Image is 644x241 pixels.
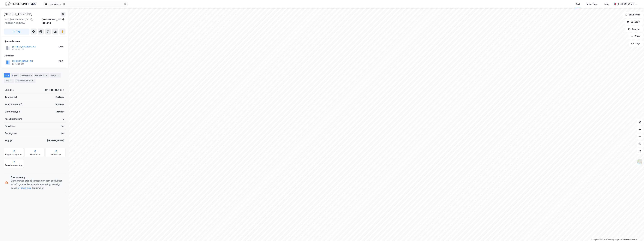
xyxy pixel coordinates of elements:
div: Info [4,73,10,77]
div: Transaksjoner [15,79,35,83]
div: 1 [45,74,48,77]
div: Grunnforurensning [5,164,22,166]
a: OpenStreetMap [600,238,614,241]
div: 5 [9,79,12,82]
div: Datasett [34,73,49,77]
button: Datasett [624,19,643,25]
div: Eiere [11,73,19,77]
div: ESG [4,79,14,83]
div: Nei [61,132,64,135]
button: Analyse [625,26,643,32]
div: Bygg [50,73,61,77]
div: Kart [576,2,580,6]
div: Matrikkel [5,88,15,92]
img: Z [637,159,643,165]
div: 2 076 ㎡ [56,95,64,99]
div: 0 [63,117,64,121]
div: Tomteareal [5,95,17,99]
div: [PERSON_NAME] [617,2,634,6]
a: Mapbox [591,238,599,241]
div: Bruksareal (BRA) [5,103,22,106]
div: Miljøstatus [30,153,40,156]
div: [PERSON_NAME] [47,139,64,142]
div: Punktleie [5,124,15,128]
div: Eiendommen står på tomtegrunn som er påvirket av luft, grunn eller annen forurensning. Vennligst ... [11,179,64,190]
div: Bolig [604,2,609,6]
a: Improve this map [615,238,630,241]
div: Reguleringsplaner [5,153,22,156]
input: Søk på adresse, matrikkel, gårdeiere, leietakere eller personer [47,2,124,6]
div: Forurensning [11,176,64,179]
div: 4 356 ㎡ [55,103,64,106]
div: Saksinnsyn [50,153,61,156]
div: 932 450 143 [12,49,24,51]
div: Leietakere [20,73,33,77]
div: Eiendomstype [5,110,20,114]
div: Mine Tags [587,2,597,6]
div: 932 453 428 [12,63,24,65]
div: Tinglyst [5,139,13,142]
button: Tags [629,41,643,47]
div: Antall leietakere [5,117,22,121]
div: [GEOGRAPHIC_DATA], 149/486 [42,18,65,25]
div: Hjemmelshaver [4,39,65,43]
div: Festegrunn [5,132,17,135]
button: Filter [628,33,643,39]
iframe: Chat Widget [629,227,644,241]
div: Gårdeiere [4,54,65,58]
div: [STREET_ADDRESS] [4,12,33,17]
div: 1 [57,74,60,77]
div: 8 [31,79,34,82]
div: Nei [61,124,64,128]
button: Tag [4,29,29,35]
div: 0680, [GEOGRAPHIC_DATA], [GEOGRAPHIC_DATA] [4,18,42,25]
div: 301-149-486-0-0 [44,88,64,92]
div: 100% [58,45,63,49]
img: logo.f888ab2527a4732fd821a326f86c7f29.svg [5,1,36,7]
div: Industri [56,110,64,114]
button: Bokmerker [623,12,643,18]
div: 100% [58,59,63,63]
